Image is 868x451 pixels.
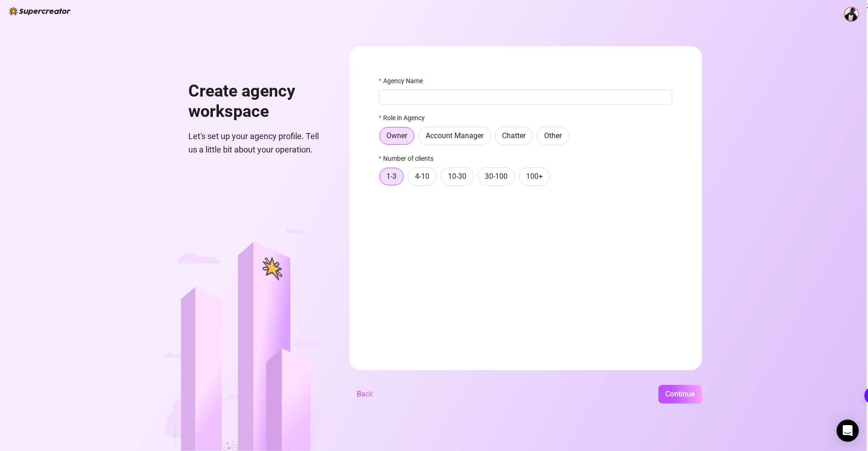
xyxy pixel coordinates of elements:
[544,131,562,140] span: Other
[665,390,695,398] span: Continue
[837,420,859,442] div: Open Intercom Messenger
[188,81,327,122] h1: Create agency workspace
[379,76,429,86] label: Agency Name
[379,113,431,123] label: Role in Agency
[426,131,484,140] span: Account Manager
[526,172,543,181] span: 100+
[379,153,440,164] label: Number of clients
[415,172,429,181] span: 4-10
[502,131,526,140] span: Chatter
[658,385,702,403] button: Continue
[844,7,858,21] img: ACg8ocIZRgnRejYQI3mvH85bVerccVr4bxqeDcOh04B08eR4QHda5i_0LA=s96-c
[485,172,508,181] span: 30-100
[386,131,407,140] span: Owner
[357,390,373,398] span: Back
[9,7,71,15] img: logo
[379,90,672,104] input: Agency Name
[386,172,397,181] span: 1-3
[448,172,466,181] span: 10-30
[349,385,380,403] button: Back
[188,130,327,156] span: Let's set up your agency profile. Tell us a little bit about your operation.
